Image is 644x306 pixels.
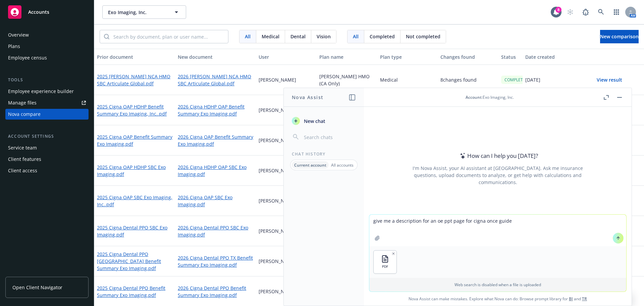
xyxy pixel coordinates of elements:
[525,76,540,83] p: [DATE]
[404,165,592,186] div: I'm Nova Assist, your AI assistant at [GEOGRAPHIC_DATA]. Ask me insurance questions, upload docum...
[97,133,172,147] a: 2025 Cigna OAP Benefit Summary Exo Imaging.pdf
[109,30,228,43] input: Search by document, plan or user name...
[292,94,323,101] h1: Nova Assist
[498,49,523,65] button: Status
[94,49,175,65] button: Prior document
[5,142,89,153] a: Service team
[97,224,172,238] a: 2025 Cigna Dental PPO SBC Exo Imaging.pdf
[108,9,166,16] span: Exo Imaging, Inc.
[97,53,172,60] div: Prior document
[97,194,172,208] a: 2025 Cigna OAP SBC Exo Imaging, Inc..pdf
[259,106,296,114] p: [PERSON_NAME]
[175,49,256,65] button: New document
[262,33,279,40] span: Medical
[178,164,253,178] a: 2026 Cigna HDHP OAP SBC Exo Imaging.pdf
[303,118,325,125] span: New chat
[5,97,89,108] a: Manage files
[289,115,359,127] button: New chat
[367,292,629,306] span: Nova Assist can make mistakes. Explore what Nova can do: Browse prompt library for and
[600,30,639,43] button: New comparison
[8,165,37,176] div: Client access
[586,73,633,87] button: View result
[319,53,375,60] div: Plan name
[373,282,622,288] p: Web search is disabled when a file is uploaded
[594,5,608,19] a: Search
[259,137,296,144] p: [PERSON_NAME]
[331,162,354,168] p: All accounts
[290,33,306,40] span: Dental
[8,142,37,153] div: Service team
[178,73,253,87] a: 2026 [PERSON_NAME] NCA HMO SBC Articulate Global.pdf
[102,5,186,19] button: Exo Imaging, Inc.
[377,65,438,95] div: Medical
[8,52,47,63] div: Employee census
[178,285,253,299] a: 2026 Cigna Dental PPO Benefit Summary Exo Imaging.pdf
[369,215,626,246] textarea: give me a description for an oe ppt page for cigna once guide
[259,76,296,83] p: [PERSON_NAME]
[374,251,396,273] button: PDF
[294,162,326,168] p: Current account
[256,49,317,65] button: User
[440,53,496,60] div: Changes found
[104,34,109,39] svg: Search
[5,133,89,140] div: Account settings
[5,30,89,40] a: Overview
[259,197,296,204] p: [PERSON_NAME]
[97,285,172,299] a: 2025 Cigna Dental PPO Benefit Summary Exo Imaging.pdf
[458,151,538,160] div: How can I help you [DATE]?
[8,86,74,97] div: Employee experience builder
[28,9,49,15] span: Accounts
[380,53,435,60] div: Plan type
[438,49,498,65] button: Changes found
[8,154,41,165] div: Client features
[12,284,62,291] span: Open Client Navigator
[501,53,520,60] div: Status
[501,76,532,84] div: COMPLETED
[466,94,482,100] span: Account
[5,41,89,52] a: Plans
[178,194,253,208] a: 2026 Cigna OAP SBC Exo Imaging.pdf
[582,296,587,302] a: TR
[97,251,172,272] a: 2025 Cigna Dental PPO [GEOGRAPHIC_DATA] Benefit Summary Exo Imaging.pdf
[178,224,253,238] a: 2026 Cigna Dental PPO SBC Exo Imaging.pdf
[97,103,172,117] a: 2025 Cigna OAP HDHP Benefit Summary Exo Imaging, Inc..pdf
[5,86,89,97] a: Employee experience builder
[5,77,89,83] div: Tools
[259,258,296,265] p: [PERSON_NAME]
[370,33,395,40] span: Completed
[259,167,296,174] p: [PERSON_NAME]
[440,76,477,83] p: 8 changes found
[245,33,251,40] span: All
[259,227,296,234] p: [PERSON_NAME]
[8,41,20,52] div: Plans
[97,73,172,87] a: 2025 [PERSON_NAME] NCA HMO SBC Articulate Global.pdf
[555,7,561,13] div: 8
[563,5,577,19] a: Start snowing
[178,53,253,60] div: New document
[5,52,89,63] a: Employee census
[8,30,29,40] div: Overview
[525,53,581,60] div: Date created
[317,33,331,40] span: Vision
[610,5,623,19] a: Switch app
[97,164,172,178] a: 2025 Cigna OAP HDHP SBC Exo Imaging.pdf
[317,65,377,95] div: [PERSON_NAME] HMO (CA Only)
[8,97,37,108] div: Manage files
[600,33,639,40] span: New comparison
[317,49,377,65] button: Plan name
[303,132,356,142] input: Search chats
[259,53,314,60] div: User
[569,296,573,302] a: BI
[5,165,89,176] a: Client access
[178,103,253,117] a: 2026 Cigna HDHP OAP Benefit Summary Exo Imaging.pdf
[523,49,583,65] button: Date created
[178,254,253,268] a: 2026 Cigna Dental PPO TX Benefit Summary Exo Imaging.pdf
[178,133,253,147] a: 2026 Cigna OAP Benefit Summary Exo Imaging.pdf
[466,94,514,100] div: : Exo Imaging, Inc.
[382,264,388,269] span: PDF
[259,288,296,295] p: [PERSON_NAME]
[406,33,440,40] span: Not completed
[5,109,89,120] a: Nova compare
[5,3,89,21] a: Accounts
[8,109,41,120] div: Nova compare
